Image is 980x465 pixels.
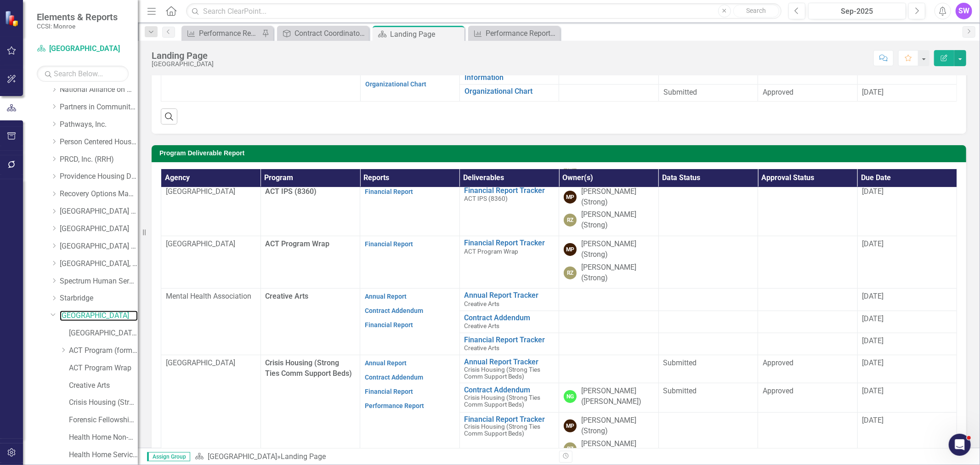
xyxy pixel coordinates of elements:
[658,383,758,413] td: Double-Click to Edit
[733,5,779,17] button: Search
[758,183,858,236] td: Double-Click to Edit
[857,183,957,236] td: Double-Click to Edit
[663,358,697,367] span: Submitted
[465,386,555,394] a: Contract Addendum
[559,236,659,289] td: Double-Click to Edit
[208,452,277,461] a: [GEOGRAPHIC_DATA]
[862,314,884,323] span: [DATE]
[60,206,138,217] a: [GEOGRAPHIC_DATA] (RRH)
[465,248,519,255] span: ACT Program Wrap
[658,333,758,355] td: Double-Click to Edit
[857,383,957,413] td: Double-Click to Edit
[465,366,541,380] span: Crisis Housing (Strong Ties Comm Support Beds)
[186,3,782,19] input: Search ClearPoint...
[390,28,462,40] div: Landing Page
[564,191,577,204] div: MP
[60,189,138,199] a: Recovery Options Made Easy
[60,293,138,304] a: Starbridge
[758,85,857,102] td: Double-Click to Edit
[564,420,577,432] div: MP
[365,388,413,395] a: Financial Report
[166,239,256,250] p: [GEOGRAPHIC_DATA]
[581,439,654,460] div: [PERSON_NAME] (Strong)
[465,300,500,307] span: Creative Arts
[360,236,460,289] td: Double-Click to Edit
[758,355,858,383] td: Double-Click to Edit
[763,386,793,395] span: Approved
[559,85,658,102] td: Double-Click to Edit
[862,358,884,367] span: [DATE]
[949,434,971,456] iframe: Intercom live chat
[465,57,554,82] a: Cultural Competency Agency Ethnicity Information
[161,236,261,289] td: Double-Click to Edit
[658,311,758,333] td: Double-Click to Edit
[60,154,138,165] a: PRCD, Inc. (RRH)
[60,85,138,95] a: National Alliance on Mental Illness
[658,183,758,236] td: Double-Click to Edit
[559,183,659,236] td: Double-Click to Edit
[663,386,697,395] span: Submitted
[758,383,858,413] td: Double-Click to Edit
[746,7,766,14] span: Search
[470,28,558,39] a: Performance Report (Monthly)
[459,183,559,236] td: Double-Click to Edit Right Click for Context Menu
[69,432,138,443] a: Health Home Non-Medicaid Care Management
[152,61,214,68] div: [GEOGRAPHIC_DATA]
[266,292,309,301] span: Creative Arts
[559,412,659,465] td: Double-Click to Edit
[564,243,577,256] div: MP
[658,85,758,102] td: Double-Click to Edit
[581,210,654,231] div: [PERSON_NAME] (Strong)
[365,188,413,195] a: Financial Report
[60,102,138,113] a: Partners in Community Development
[199,28,260,39] div: Performance Report
[658,412,758,465] td: Double-Click to Edit
[658,355,758,383] td: Double-Click to Edit
[60,137,138,147] a: Person Centered Housing Options, Inc.
[862,336,884,345] span: [DATE]
[37,66,129,82] input: Search Below...
[857,85,957,102] td: Double-Click to Edit
[152,51,214,61] div: Landing Page
[159,150,962,157] h3: Program Deliverable Report
[5,10,21,26] img: ClearPoint Strategy
[956,3,972,19] button: SW
[161,183,261,236] td: Double-Click to Edit
[459,333,559,355] td: Double-Click to Edit Right Click for Context Menu
[559,333,659,355] td: Double-Click to Edit
[808,3,906,19] button: Sep-2025
[862,187,884,196] span: [DATE]
[465,336,555,344] a: Financial Report Tracker
[758,412,858,465] td: Double-Click to Edit
[758,236,858,289] td: Double-Click to Edit
[465,314,555,322] a: Contract Addendum
[266,358,352,378] span: Crisis Housing (Strong Ties Comm Support Beds)
[581,262,654,284] div: [PERSON_NAME] (Strong)
[295,28,367,39] div: Contract Coordinator Review
[564,267,577,279] div: RZ
[862,416,884,425] span: [DATE]
[465,415,555,424] a: Financial Report Tracker
[658,236,758,289] td: Double-Click to Edit
[559,355,659,383] td: Double-Click to Edit
[486,28,558,39] div: Performance Report (Monthly)
[857,333,957,355] td: Double-Click to Edit
[360,289,460,355] td: Double-Click to Edit
[459,311,559,333] td: Double-Click to Edit Right Click for Context Menu
[365,80,426,88] a: Organizational Chart
[811,6,903,17] div: Sep-2025
[857,412,957,465] td: Double-Click to Edit
[465,195,508,202] span: ACT IPS (8360)
[581,187,654,208] div: [PERSON_NAME] (Strong)
[266,187,317,196] span: ACT IPS (8360)
[465,187,555,195] a: Financial Report Tracker
[60,171,138,182] a: Providence Housing Development Corporation
[564,390,577,403] div: NG
[460,85,559,102] td: Double-Click to Edit Right Click for Context Menu
[60,241,138,252] a: [GEOGRAPHIC_DATA] (RRH)
[365,359,407,367] a: Annual Report
[862,239,884,248] span: [DATE]
[465,291,555,300] a: Annual Report Tracker
[266,239,330,248] span: ACT Program Wrap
